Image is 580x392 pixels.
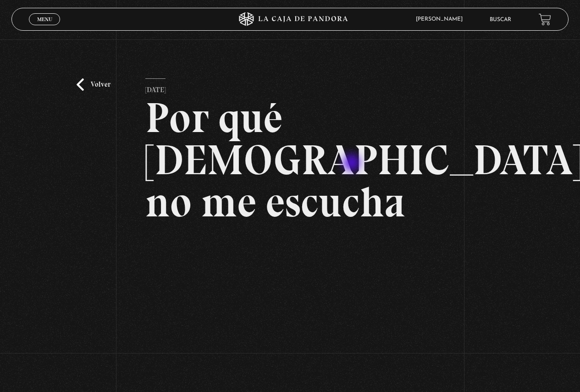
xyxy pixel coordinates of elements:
[77,78,110,91] a: Volver
[145,78,166,97] p: [DATE]
[37,17,52,22] span: Menu
[411,17,472,22] span: [PERSON_NAME]
[145,97,435,223] h2: Por qué [DEMOGRAPHIC_DATA] no me escucha
[490,17,511,22] a: Buscar
[539,13,551,26] a: View your shopping cart
[34,24,55,31] span: Cerrar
